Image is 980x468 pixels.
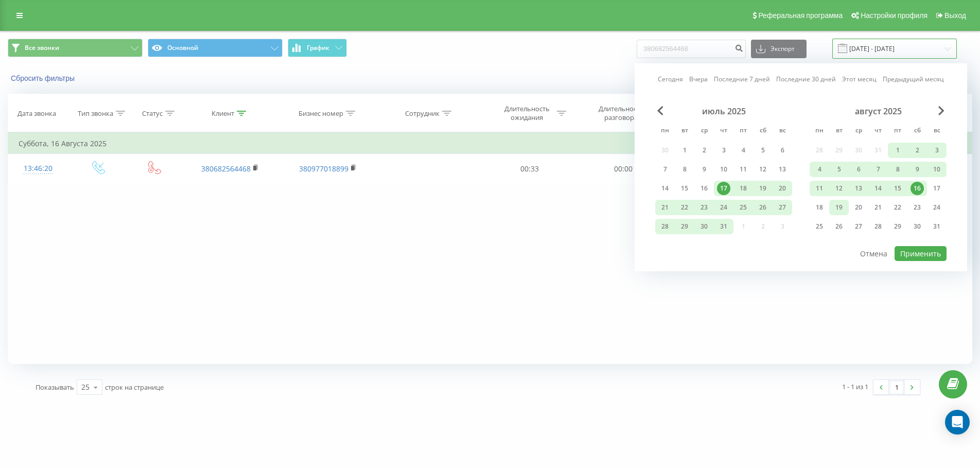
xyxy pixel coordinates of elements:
[678,201,691,214] div: 22
[658,220,672,233] div: 28
[832,182,846,195] div: 12
[755,124,771,139] abbr: суббота
[714,162,733,177] div: чт 10 июля 2025 г.
[911,144,924,157] div: 2
[891,220,904,233] div: 29
[675,181,694,196] div: вт 15 июля 2025 г.
[868,181,888,196] div: чт 14 авг. 2025 г.
[658,163,672,176] div: 7
[753,162,773,177] div: сб 12 июля 2025 г.
[911,182,924,195] div: 16
[756,163,769,176] div: 12
[930,201,943,214] div: 24
[927,162,947,177] div: вс 10 авг. 2025 г.
[888,143,907,158] div: пт 1 авг. 2025 г.
[717,220,730,233] div: 31
[907,162,927,177] div: сб 9 авг. 2025 г.
[307,44,329,51] span: График
[657,124,673,139] abbr: понедельник
[714,200,733,215] div: чт 24 июля 2025 г.
[832,163,846,176] div: 5
[773,143,792,158] div: вс 6 июля 2025 г.
[81,382,90,392] div: 25
[675,162,694,177] div: вт 8 июля 2025 г.
[773,181,792,196] div: вс 20 июля 2025 г.
[813,163,826,176] div: 4
[717,144,730,157] div: 3
[675,143,694,158] div: вт 1 июля 2025 г.
[927,143,947,158] div: вс 3 авг. 2025 г.
[831,124,847,139] abbr: вторник
[776,182,789,195] div: 20
[717,163,730,176] div: 10
[658,201,672,214] div: 21
[658,74,683,84] a: Сегодня
[911,201,924,214] div: 23
[944,11,966,20] span: Выход
[889,380,904,394] a: 1
[677,124,692,139] abbr: вторник
[694,219,714,234] div: ср 30 июля 2025 г.
[8,74,80,83] button: Сбросить фильтры
[888,162,907,177] div: пт 8 авг. 2025 г.
[883,74,944,84] a: Предыдущий месяц
[78,109,113,118] div: Тип звонка
[871,182,885,195] div: 14
[930,144,943,157] div: 3
[733,143,753,158] div: пт 4 июля 2025 г.
[929,124,944,139] abbr: воскресенье
[810,106,947,116] div: август 2025
[907,181,927,196] div: сб 16 авг. 2025 г.
[299,109,343,118] div: Бизнес номер
[829,200,849,215] div: вт 19 авг. 2025 г.
[655,181,675,196] div: пн 14 июля 2025 г.
[657,106,663,115] span: Previous Month
[753,200,773,215] div: сб 26 июля 2025 г.
[911,163,924,176] div: 9
[888,181,907,196] div: пт 15 авг. 2025 г.
[148,39,283,57] button: Основной
[576,154,671,184] td: 00:00
[733,162,753,177] div: пт 11 июля 2025 г.
[868,200,888,215] div: чт 21 авг. 2025 г.
[8,39,143,57] button: Все звонки
[675,200,694,215] div: вт 22 июля 2025 г.
[812,124,827,139] abbr: понедельник
[927,219,947,234] div: вс 31 авг. 2025 г.
[737,144,750,157] div: 4
[697,182,711,195] div: 16
[907,143,927,158] div: сб 2 авг. 2025 г.
[773,200,792,215] div: вс 27 июля 2025 г.
[8,133,972,154] td: Суббота, 16 Августа 2025
[854,246,893,261] button: Отмена
[714,143,733,158] div: чт 3 июля 2025 г.
[756,144,769,157] div: 5
[737,201,750,214] div: 25
[756,201,769,214] div: 26
[716,124,731,139] abbr: четверг
[694,162,714,177] div: ср 9 июля 2025 г.
[776,163,789,176] div: 13
[678,144,691,157] div: 1
[776,144,789,157] div: 6
[593,105,649,122] div: Длительность разговора
[25,44,59,52] span: Все звонки
[891,201,904,214] div: 22
[842,74,877,84] a: Этот месяц
[810,181,829,196] div: пн 11 авг. 2025 г.
[909,124,925,139] abbr: суббота
[927,200,947,215] div: вс 24 авг. 2025 г.
[678,182,691,195] div: 15
[810,219,829,234] div: пн 25 авг. 2025 г.
[753,143,773,158] div: сб 5 июля 2025 г.
[907,219,927,234] div: сб 30 авг. 2025 г.
[890,124,905,139] abbr: пятница
[911,220,924,233] div: 30
[756,182,769,195] div: 19
[714,181,733,196] div: чт 17 июля 2025 г.
[499,105,554,122] div: Длительность ожидания
[849,219,868,234] div: ср 27 авг. 2025 г.
[871,220,885,233] div: 28
[697,220,711,233] div: 30
[868,162,888,177] div: чт 7 авг. 2025 г.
